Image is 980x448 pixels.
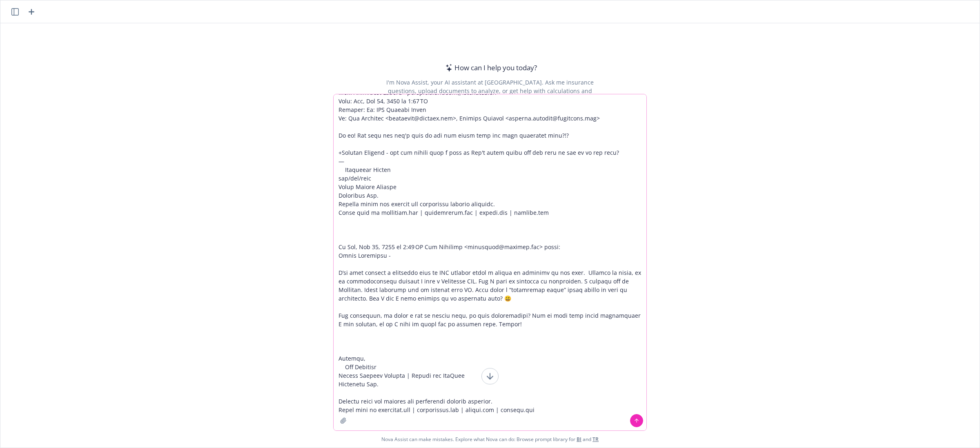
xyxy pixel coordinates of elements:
[375,78,605,104] div: I'm Nova Assist, your AI assistant at [GEOGRAPHIC_DATA]. Ask me insurance questions, upload docum...
[334,94,646,430] textarea: lorem ip dolor si ame consec adipis el sed doei tempo incidid ut lab etdolorema a ENI admi veniam...
[592,436,599,443] a: TR
[443,62,537,73] div: How can I help you today?
[577,436,581,443] a: BI
[4,431,976,448] span: Nova Assist can make mistakes. Explore what Nova can do: Browse prompt library for and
